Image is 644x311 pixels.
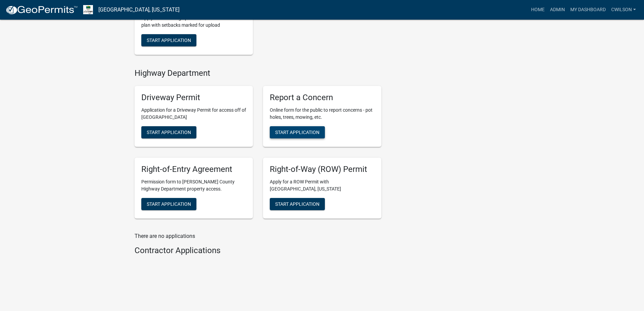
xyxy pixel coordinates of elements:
a: Home [528,3,547,16]
p: Application for a Driveway Permit for access off of [GEOGRAPHIC_DATA] [141,107,246,121]
button: Start Application [141,34,196,46]
p: Permission form to [PERSON_NAME] County Highway Department property access. [141,178,246,193]
h5: Right-of-Entry Agreement [141,164,246,174]
button: Start Application [141,126,196,138]
span: Start Application [147,130,191,135]
h5: Driveway Permit [141,93,246,103]
p: There are no applications [135,232,381,240]
button: Start Application [270,198,325,210]
p: Apply here for a sign permit. Please have a site plan with setbacks marked for upload [141,15,246,29]
span: Start Application [147,37,191,43]
h4: Highway Department [135,68,381,78]
button: Start Application [270,126,325,138]
h4: Contractor Applications [135,246,381,256]
img: Morgan County, Indiana [83,5,93,14]
p: Online form for the public to report concerns - pot holes, trees, mowing, etc. [270,107,375,121]
a: Admin [547,3,568,16]
a: [GEOGRAPHIC_DATA], [US_STATE] [98,4,180,16]
button: Start Application [141,198,196,210]
a: cwilson [609,3,639,16]
a: My Dashboard [568,3,609,16]
span: Start Application [275,130,319,135]
wm-workflow-list-section: Contractor Applications [135,246,381,258]
p: Apply for a ROW Permit with [GEOGRAPHIC_DATA], [US_STATE] [270,178,375,193]
h5: Right-of-Way (ROW) Permit [270,164,375,174]
span: Start Application [275,201,319,207]
h5: Report a Concern [270,93,375,103]
span: Start Application [147,201,191,207]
